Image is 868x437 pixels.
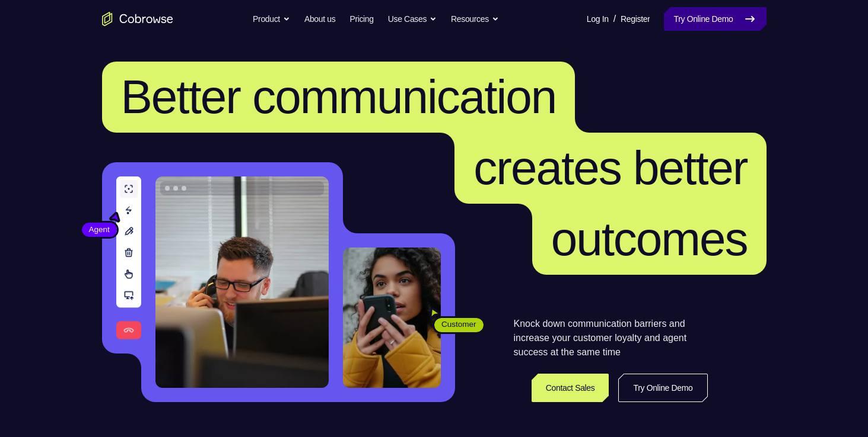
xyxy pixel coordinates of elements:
[618,374,707,402] a: Try Online Demo
[155,176,329,388] img: A customer support agent talking on the phone
[514,317,708,359] p: Knock down communication barriers and increase your customer loyalty and agent success at the sam...
[621,7,650,31] a: Register
[551,213,748,265] span: outcomes
[349,7,373,31] a: Pricing
[613,12,616,26] span: /
[587,7,609,31] a: Log In
[451,7,499,31] button: Resources
[253,7,290,31] button: Product
[532,374,609,402] a: Contact Sales
[664,7,766,31] a: Try Online Demo
[388,7,437,31] button: Use Cases
[102,12,173,26] a: Go to the home page
[473,142,747,194] span: creates better
[304,7,335,31] a: About us
[343,248,441,388] img: A customer holding their phone
[121,70,557,123] span: Better communication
